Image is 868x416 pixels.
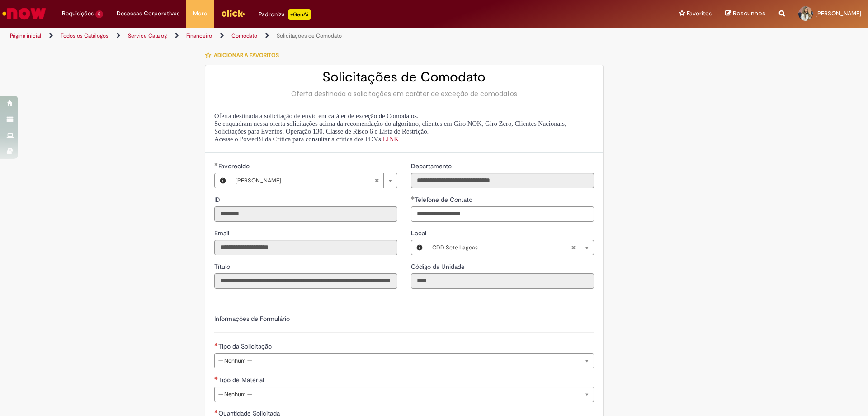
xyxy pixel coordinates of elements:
[428,240,594,255] a: CDD Sete LagoasLimpar campo Local
[186,32,212,39] a: Financeiro
[7,28,572,44] ul: Trilhas de página
[214,229,231,238] label: Somente leitura - Email
[221,6,245,20] img: click_logo_yellow_360x200.png
[218,162,251,170] span: Necessários - Favorecido
[725,10,765,18] a: Rascunhos
[214,112,566,143] span: Oferta destinada a solicitação de envio em caráter de exceção de Comodatos. Se enquadram nessa of...
[128,32,167,39] a: Service Catalog
[214,206,397,222] input: ID
[214,315,290,323] label: Informações de Formulário
[231,32,257,39] a: Comodato
[687,9,712,18] span: Favoritos
[214,410,218,413] span: Necessários
[370,173,383,188] abbr: Limpar campo Favorecido
[117,9,179,18] span: Despesas Corporativas
[411,240,428,255] button: Local, Visualizar este registro CDD Sete Lagoas
[411,273,594,289] input: Código da Unidade
[218,342,274,350] span: Tipo da Solicitação
[193,9,207,18] span: More
[10,32,41,39] a: Página inicial
[214,229,231,237] span: Somente leitura - Email
[214,263,232,271] span: Somente leitura - Título
[218,376,266,384] span: Tipo de Material
[411,262,467,271] label: Somente leitura - Código da Unidade
[411,229,428,237] span: Local
[214,163,218,166] span: Obrigatório Preenchido
[218,354,576,368] span: -- Nenhum --
[415,196,474,204] span: Telefone de Contato
[411,206,594,222] input: Telefone de Contato
[733,9,765,18] span: Rascunhos
[236,173,374,188] span: [PERSON_NAME]
[411,263,467,271] span: Somente leitura - Código da Unidade
[432,240,571,255] span: CDD Sete Lagoas
[214,196,222,204] span: Somente leitura - ID
[214,343,218,346] span: Necessários
[566,240,580,255] abbr: Limpar campo Local
[411,196,415,200] span: Obrigatório Preenchido
[218,387,576,402] span: -- Nenhum --
[214,273,397,289] input: Título
[214,262,232,271] label: Somente leitura - Título
[214,195,222,204] label: Somente leitura - ID
[214,240,397,255] input: Email
[214,52,279,59] span: Adicionar a Favoritos
[383,135,399,143] a: LINK
[411,162,453,170] span: Somente leitura - Departamento
[277,32,342,39] a: Solicitações de Comodato
[411,162,453,171] label: Somente leitura - Departamento
[259,9,311,20] div: Padroniza
[61,32,108,39] a: Todos os Catálogos
[816,10,861,17] span: [PERSON_NAME]
[205,46,284,65] button: Adicionar a Favoritos
[95,10,103,18] span: 5
[411,173,594,188] input: Departamento
[214,376,218,380] span: Necessários
[215,173,231,188] button: Favorecido, Visualizar este registro Larissa Loren Lamounier Machado
[214,70,594,85] h2: Solicitações de Comodato
[1,5,47,23] img: ServiceNow
[214,89,594,98] div: Oferta destinada a solicitações em caráter de exceção de comodatos
[231,173,397,188] a: [PERSON_NAME]Limpar campo Favorecido
[62,9,94,18] span: Requisições
[288,9,311,20] p: +GenAi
